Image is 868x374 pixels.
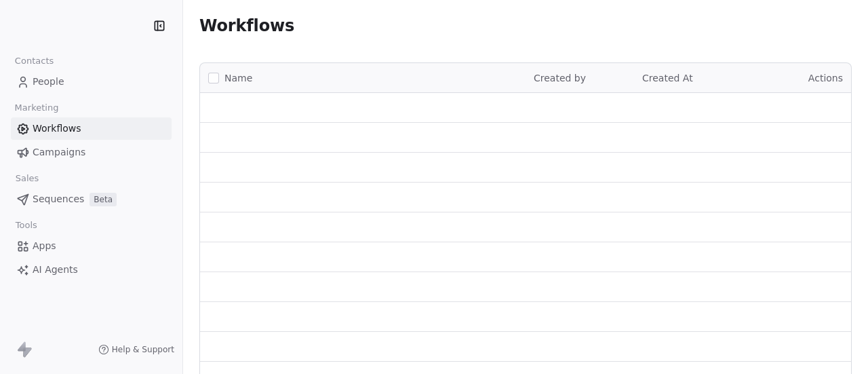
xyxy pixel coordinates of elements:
[33,263,78,277] span: AI Agents
[11,188,172,210] a: SequencesBeta
[112,344,174,355] span: Help & Support
[11,259,172,281] a: AI Agents
[808,73,843,83] span: Actions
[33,239,56,253] span: Apps
[199,16,294,35] span: Workflows
[33,145,85,160] span: Campaigns
[9,215,43,236] span: Tools
[98,344,174,355] a: Help & Support
[224,71,252,86] span: Name
[9,51,60,71] span: Contacts
[9,168,45,189] span: Sales
[90,193,117,206] span: Beta
[642,73,693,83] span: Created At
[9,98,64,118] span: Marketing
[11,141,172,164] a: Campaigns
[534,73,586,83] span: Created by
[11,235,172,257] a: Apps
[33,75,64,89] span: People
[33,121,81,136] span: Workflows
[11,71,172,93] a: People
[11,117,172,140] a: Workflows
[33,192,84,206] span: Sequences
